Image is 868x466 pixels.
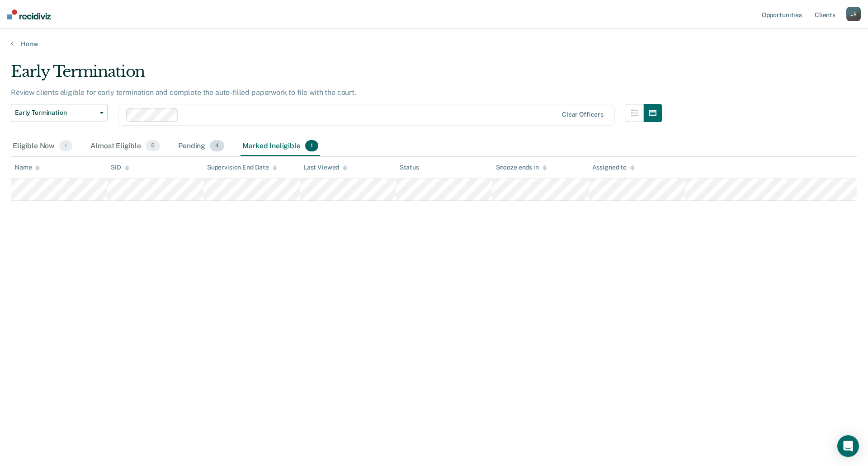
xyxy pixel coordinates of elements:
[11,137,74,156] div: Eligible Now1
[11,40,857,48] a: Home
[303,164,347,171] div: Last Viewed
[11,104,108,122] button: Early Termination
[176,137,226,156] div: Pending4
[89,137,162,156] div: Almost Eligible5
[562,111,604,118] div: Clear officers
[14,164,40,171] div: Name
[59,140,72,152] span: 1
[11,62,662,88] div: Early Termination
[7,9,51,19] img: Recidiviz
[11,88,356,97] p: Review clients eligible for early termination and complete the auto-filled paperwork to file with...
[111,164,129,171] div: SID
[837,435,859,457] div: Open Intercom Messenger
[305,140,318,152] span: 1
[400,164,419,171] div: Status
[592,164,635,171] div: Assigned to
[15,109,96,117] span: Early Termination
[210,140,224,152] span: 4
[846,7,861,21] button: LR
[846,7,861,21] div: L R
[207,164,277,171] div: Supervision End Date
[496,164,547,171] div: Snooze ends in
[146,140,160,152] span: 5
[241,137,320,156] div: Marked Ineligible1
